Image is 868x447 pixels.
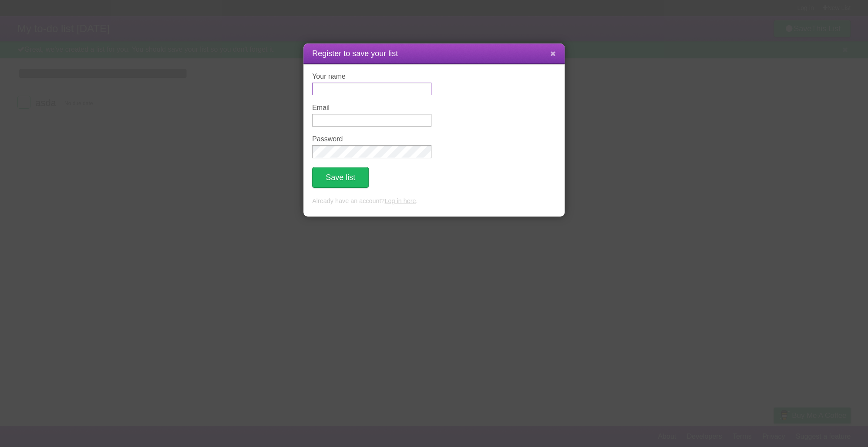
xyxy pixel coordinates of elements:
[312,73,431,80] label: Your name
[312,135,431,143] label: Password
[312,104,431,112] label: Email
[312,48,556,60] h1: Register to save your list
[312,197,556,206] p: Already have an account? .
[384,197,416,204] a: Log in here
[312,167,369,188] button: Save list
